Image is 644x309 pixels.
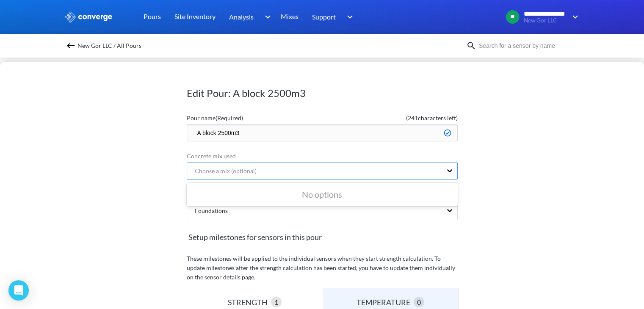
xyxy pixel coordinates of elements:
[187,231,458,243] span: Setup milestones for sensors in this pour
[187,113,322,123] label: Pour name (Required)
[312,11,336,22] span: Support
[188,206,228,215] div: Foundations
[342,12,355,22] img: downArrow.svg
[187,185,458,204] div: No options
[187,124,458,141] input: Type the pour name here
[187,254,458,282] p: These milestones will be applied to the individual sensors when they start strength calculation. ...
[476,41,579,50] input: Search for a sensor by name
[524,17,567,24] span: New Gor LLC
[64,11,113,22] img: logo_ewhite.svg
[228,296,271,308] div: STRENGTH
[187,86,458,100] h1: Edit Pour: A block 2500m3
[567,12,580,22] img: downArrow.svg
[77,40,141,52] span: New Gor LLC / All Pours
[188,166,257,176] div: Choose a mix (optional)
[8,280,29,301] div: Open Intercom Messenger
[229,11,254,22] span: Analysis
[66,41,76,51] img: backspace.svg
[259,12,273,22] img: downArrow.svg
[274,297,278,307] span: 1
[187,152,458,161] label: Concrete mix used
[357,296,414,308] div: TEMPERATURE
[466,41,476,51] img: icon-search.svg
[417,297,421,307] span: 0
[322,113,458,123] span: ( 241 characters left)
